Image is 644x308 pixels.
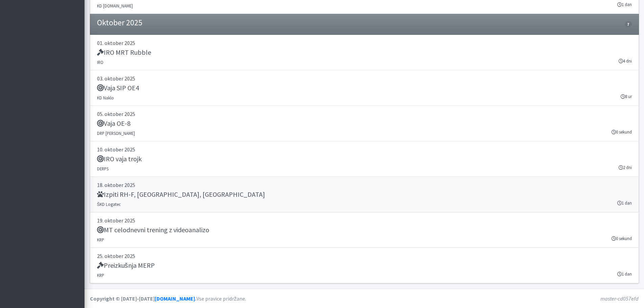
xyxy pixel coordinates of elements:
small: 8 ur [621,93,632,100]
small: 0 sekund [612,235,632,242]
h5: Vaja OE-8 [97,119,130,127]
p: 05. oktober 2025 [97,110,632,118]
footer: Vse pravice pridržane. [85,289,644,308]
h5: Izpiti RH-F, [GEOGRAPHIC_DATA], [GEOGRAPHIC_DATA] [97,190,265,198]
h5: IRO vaja trojk [97,155,142,163]
a: 05. oktober 2025 Vaja OE-8 DRP [PERSON_NAME] 0 sekund [90,106,639,141]
a: 01. oktober 2025 IRO MRT Rubble IRO 4 dni [90,35,639,70]
a: 03. oktober 2025 Vaja SIP OE4 KD Naklo 8 ur [90,70,639,106]
small: IRO [97,60,103,65]
p: 18. oktober 2025 [97,181,632,189]
p: 03. oktober 2025 [97,74,632,82]
p: 19. oktober 2025 [97,216,632,224]
small: KRP [97,273,104,278]
p: 25. oktober 2025 [97,252,632,260]
h4: Oktober 2025 [97,18,142,28]
a: 25. oktober 2025 Preizkušnja MERP KRP 1 dan [90,248,639,283]
a: 10. oktober 2025 IRO vaja trojk DERPS 2 dni [90,141,639,177]
small: 1 dan [617,271,632,277]
h5: Preizkušnja MERP [97,261,155,269]
small: 1 dan [617,200,632,206]
small: ŠKD Logatec [97,202,121,207]
em: master-cd057efd [600,295,639,302]
small: DRP [PERSON_NAME] [97,131,135,136]
small: KD [DOMAIN_NAME] [97,3,133,8]
small: KRP [97,237,104,242]
small: 0 sekund [612,129,632,135]
h5: IRO MRT Rubble [97,48,151,56]
p: 10. oktober 2025 [97,145,632,153]
span: 7 [625,21,631,27]
strong: Copyright © [DATE]-[DATE] . [90,295,196,302]
a: [DOMAIN_NAME] [155,295,195,302]
small: 4 dni [619,58,632,64]
small: DERPS [97,166,109,171]
small: 1 dan [617,1,632,8]
small: 2 dni [619,164,632,171]
h5: Vaja SIP OE4 [97,84,139,92]
a: 18. oktober 2025 Izpiti RH-F, [GEOGRAPHIC_DATA], [GEOGRAPHIC_DATA] ŠKD Logatec 1 dan [90,177,639,212]
p: 01. oktober 2025 [97,39,632,47]
small: KD Naklo [97,95,114,100]
a: 19. oktober 2025 MT celodnevni trening z videoanalizo KRP 0 sekund [90,212,639,248]
h5: MT celodnevni trening z videoanalizo [97,226,209,234]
